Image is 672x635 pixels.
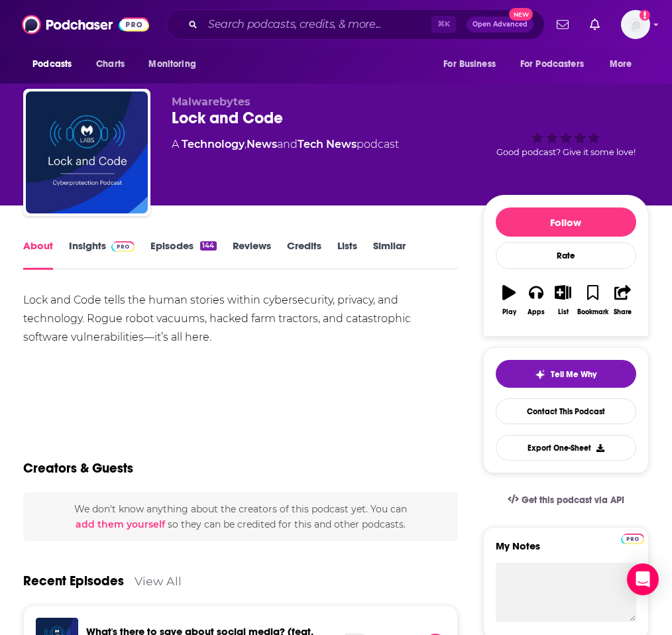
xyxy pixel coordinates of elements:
button: open menu [23,52,89,77]
span: Monitoring [148,55,196,74]
button: Follow [496,207,636,237]
a: Show notifications dropdown [585,13,605,36]
div: Play [502,308,516,316]
span: More [610,55,632,74]
div: Open Intercom Messenger [627,563,659,595]
a: InsightsPodchaser Pro [69,239,135,270]
span: New [509,8,533,21]
a: Pro website [621,532,644,544]
img: Podchaser - Follow, Share and Rate Podcasts [22,12,149,37]
div: Apps [528,308,545,316]
a: About [23,239,53,270]
img: Lock and Code [26,91,148,213]
a: Recent Episodes [23,573,124,589]
a: News [247,138,277,150]
button: open menu [139,52,213,77]
div: 144 [200,241,216,251]
div: Search podcasts, credits, & more... [166,9,545,40]
span: ⌘ K [431,16,456,33]
button: List [549,276,577,324]
div: Lock and Code tells the human stories within cybersecurity, privacy, and technology. Rogue robot ... [23,291,458,347]
a: Technology [182,138,245,150]
a: Contact This Podcast [496,398,636,424]
span: Tell Me Why [551,369,596,380]
label: My Notes [496,540,636,563]
button: add them yourself [76,519,165,530]
button: Play [496,276,523,324]
button: open menu [600,52,649,77]
button: Open AdvancedNew [467,17,533,32]
button: open menu [512,52,603,77]
button: Show profile menu [621,10,650,39]
span: Charts [96,55,125,74]
a: Show notifications dropdown [551,13,574,36]
svg: Add a profile image [640,10,650,21]
img: Podchaser Pro [621,534,644,544]
span: For Business [443,55,496,74]
button: Share [609,276,636,324]
h2: Creators & Guests [23,460,133,477]
span: , [245,138,247,150]
a: Similar [373,239,406,270]
span: Logged in as hopeksander1 [621,10,650,39]
input: Search podcasts, credits, & more... [203,14,431,35]
div: Bookmark [577,308,608,316]
span: Open Advanced [473,21,528,28]
a: Reviews [233,239,271,270]
span: Good podcast? Give it some love! [496,147,636,157]
button: open menu [434,52,512,77]
img: User Profile [621,10,650,39]
span: Podcasts [32,55,72,74]
div: Share [614,308,632,316]
div: A podcast [172,137,399,152]
a: View All [135,574,182,588]
span: For Podcasters [520,55,584,74]
div: Good podcast? Give it some love! [483,95,649,178]
a: Tech News [298,138,357,150]
img: tell me why sparkle [535,369,545,380]
button: Export One-Sheet [496,435,636,461]
button: Bookmark [577,276,609,324]
a: Charts [87,52,133,77]
span: Malwarebytes [172,95,251,108]
img: Podchaser Pro [111,241,135,252]
a: Get this podcast via API [497,484,635,516]
div: List [558,308,569,316]
a: Credits [287,239,321,270]
button: tell me why sparkleTell Me Why [496,360,636,388]
button: Apps [523,276,550,324]
a: Lists [337,239,357,270]
a: Episodes144 [150,239,216,270]
span: We don't know anything about the creators of this podcast yet . You can so they can be credited f... [74,503,407,530]
span: and [277,138,298,150]
span: Get this podcast via API [522,494,624,506]
div: Rate [496,242,636,269]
